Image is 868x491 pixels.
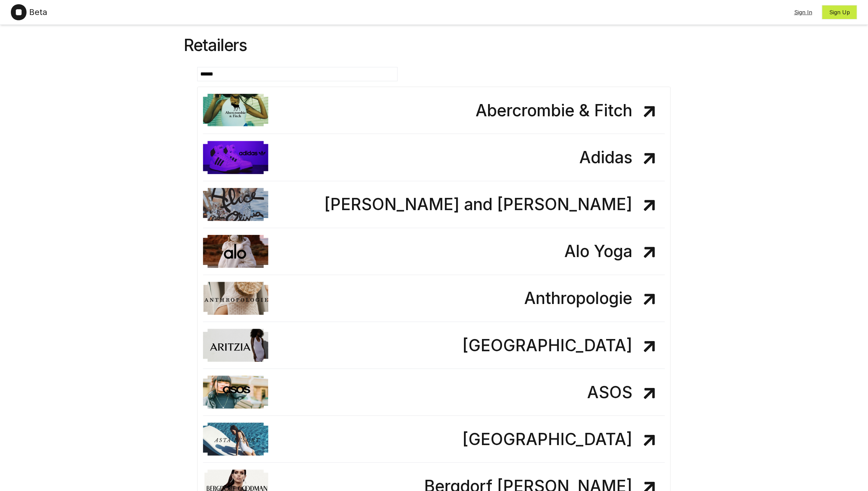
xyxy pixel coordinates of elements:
a: ASOS [203,374,665,410]
img: Alo Yoga [203,235,268,268]
button: Sign Up [822,5,857,19]
h2: Adidas [579,149,665,166]
h2: [GEOGRAPHIC_DATA] [462,337,665,354]
div: Retailers [184,29,684,62]
a: [PERSON_NAME] and [PERSON_NAME] [203,187,665,222]
h2: ASOS [587,384,665,401]
h2: Alo Yoga [564,243,665,259]
button: Sign In [787,5,819,19]
img: Adidas [203,141,268,174]
a: Anthropologie [203,281,665,316]
h2: [PERSON_NAME] and [PERSON_NAME] [324,196,665,213]
img: ASOS [203,376,268,409]
img: Alice and Olivia [203,188,268,221]
a: Adidas [203,139,665,175]
a: Abercrombie & Fitch [203,92,665,128]
a: [GEOGRAPHIC_DATA] [203,421,665,457]
img: Anthropologie [203,282,268,315]
a: Alo Yoga [203,234,665,269]
h2: Anthropologie [524,290,665,306]
img: Asta Resort [203,423,268,456]
img: Abercrombie & Fitch [203,94,268,127]
span: Beta [29,7,47,18]
h2: Abercrombie & Fitch [475,102,665,119]
a: [GEOGRAPHIC_DATA] [203,327,665,363]
img: Aritzia [203,329,268,362]
h2: [GEOGRAPHIC_DATA] [462,431,665,447]
img: Outset Logo [11,4,27,20]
